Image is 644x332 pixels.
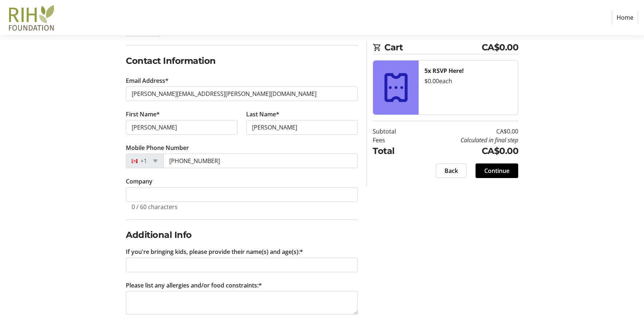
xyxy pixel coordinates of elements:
[445,166,458,175] span: Back
[126,110,160,119] label: First Name*
[424,77,512,85] div: $0.00 each
[126,76,168,85] label: Email Address*
[373,136,415,144] td: Fees
[424,67,464,75] strong: 5x RSVP Here!
[126,228,358,242] h2: Additional Info
[482,41,519,54] span: CA$0.00
[126,54,358,67] h2: Contact Information
[373,127,415,136] td: Subtotal
[126,247,303,256] label: If you're bringing kids, please provide their name(s) and age(s):*
[246,110,279,119] label: Last Name*
[415,127,518,136] td: CA$0.00
[126,143,189,152] label: Mobile Phone Number
[484,166,509,175] span: Continue
[163,154,358,168] input: (506) 234-5678
[132,203,178,211] tr-character-limit: 0 / 60 characters
[612,11,638,24] a: Home
[6,3,58,32] img: Royal Inland Hospital Foundation 's Logo
[126,177,152,186] label: Company
[373,144,415,158] td: Total
[126,281,262,290] label: Please list any allergies and/or food constraints:*
[384,41,482,54] span: Cart
[415,136,518,144] td: Calculated in final step
[415,144,518,158] td: CA$0.00
[476,163,518,178] button: Continue
[126,22,160,36] button: Log In
[436,163,467,178] button: Back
